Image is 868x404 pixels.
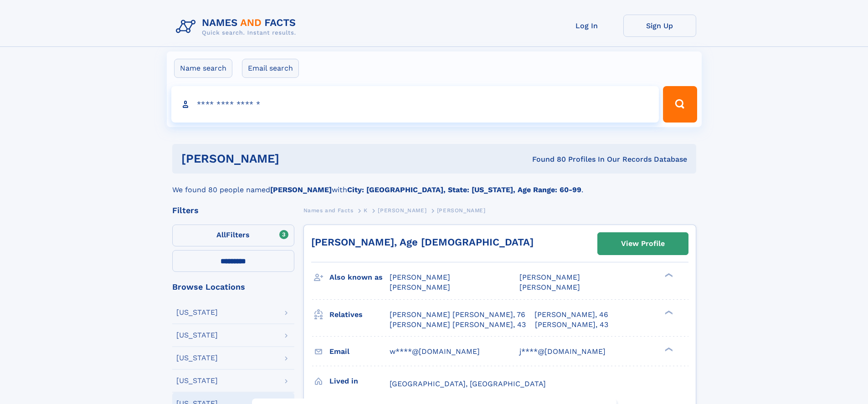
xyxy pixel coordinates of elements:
[364,205,368,216] a: K
[390,320,526,330] a: [PERSON_NAME] [PERSON_NAME], 43
[242,59,299,78] label: Email search
[663,86,697,123] button: Search Button
[437,207,486,214] span: [PERSON_NAME]
[174,59,232,78] label: Name search
[598,233,688,255] a: View Profile
[623,15,696,37] a: Sign Up
[347,185,581,194] b: City: [GEOGRAPHIC_DATA], State: [US_STATE], Age Range: 60-99
[390,273,450,281] span: [PERSON_NAME]
[329,307,390,322] h3: Relatives
[270,185,332,194] b: [PERSON_NAME]
[172,15,303,39] img: Logo Names and Facts
[311,236,534,248] a: [PERSON_NAME], Age [DEMOGRAPHIC_DATA]
[176,377,218,384] div: [US_STATE]
[181,153,406,164] h1: [PERSON_NAME]
[303,205,354,216] a: Names and Facts
[172,206,294,215] div: Filters
[172,174,696,195] div: We found 80 people named with .
[519,283,580,291] span: [PERSON_NAME]
[406,154,687,164] div: Found 80 Profiles In Our Records Database
[378,205,426,216] a: [PERSON_NAME]
[390,379,546,388] span: [GEOGRAPHIC_DATA], [GEOGRAPHIC_DATA]
[176,332,218,339] div: [US_STATE]
[390,283,450,291] span: [PERSON_NAME]
[176,309,218,316] div: [US_STATE]
[550,15,623,37] a: Log In
[390,310,525,320] a: [PERSON_NAME] [PERSON_NAME], 76
[663,272,673,278] div: ❯
[535,320,608,330] a: [PERSON_NAME], 43
[329,344,390,359] h3: Email
[176,354,218,362] div: [US_STATE]
[621,233,665,254] div: View Profile
[216,230,226,239] span: All
[519,273,580,281] span: [PERSON_NAME]
[172,283,294,291] div: Browse Locations
[663,309,673,315] div: ❯
[663,346,673,352] div: ❯
[172,225,294,246] label: Filters
[364,207,368,214] span: K
[329,270,390,285] h3: Also known as
[378,207,426,214] span: [PERSON_NAME]
[534,310,608,320] a: [PERSON_NAME], 46
[171,86,659,123] input: search input
[329,373,390,389] h3: Lived in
